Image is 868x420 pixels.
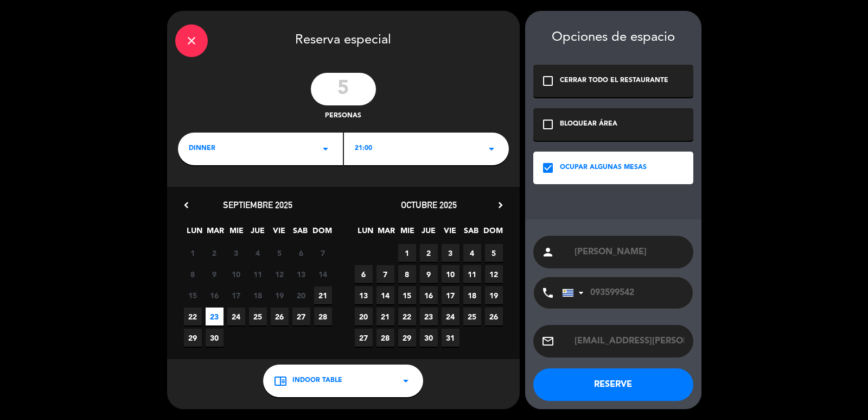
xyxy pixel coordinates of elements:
span: 6 [292,244,310,262]
span: 23 [420,308,438,325]
span: SAB [291,224,309,242]
i: chevron_left [181,199,192,211]
input: Correo Electrónico [573,334,685,349]
span: 13 [292,265,310,283]
span: INDOOR TABLE [292,375,342,386]
span: MIE [399,224,417,242]
span: 16 [420,286,438,304]
span: 21 [314,286,332,304]
span: 19 [271,286,289,304]
span: 8 [398,265,416,283]
span: 27 [292,308,310,325]
input: 0 [311,73,376,105]
i: email [541,335,554,348]
span: DOM [312,224,330,242]
i: chevron_right [495,199,506,211]
i: check_box [541,161,554,174]
span: 15 [398,286,416,304]
span: 17 [442,286,459,304]
span: 14 [314,265,332,283]
span: 27 [355,329,373,347]
input: Teléfono [562,277,681,309]
span: 7 [376,265,394,283]
i: phone [541,286,554,299]
div: Reserva especial [167,11,520,67]
span: 4 [463,244,481,262]
span: septiembre 2025 [223,199,292,210]
span: 21:00 [355,143,372,154]
span: octubre 2025 [401,199,457,210]
span: 10 [227,265,245,283]
span: 11 [463,265,481,283]
span: 19 [485,286,503,304]
i: check_box_outline_blank [541,118,554,131]
span: 24 [227,308,245,325]
span: MAR [378,224,395,242]
span: 6 [355,265,373,283]
i: arrow_drop_down [399,374,412,387]
span: 18 [249,286,267,304]
span: 5 [271,244,289,262]
i: check_box_outline_blank [541,74,554,87]
i: person [541,246,554,259]
span: 20 [355,308,373,325]
span: JUE [249,224,267,242]
span: 21 [376,308,394,325]
span: 28 [376,329,394,347]
span: 13 [355,286,373,304]
span: 2 [420,244,438,262]
span: 5 [485,244,503,262]
span: 26 [271,308,289,325]
button: RESERVE [533,368,693,401]
span: 4 [249,244,267,262]
span: 31 [442,329,459,347]
span: 22 [398,308,416,325]
span: 7 [314,244,332,262]
span: dinner [189,143,215,154]
span: 10 [442,265,459,283]
input: Nombre [573,245,685,260]
span: LUN [356,224,374,242]
span: 11 [249,265,267,283]
span: 28 [314,308,332,325]
i: arrow_drop_down [485,142,498,155]
span: 25 [249,308,267,325]
span: 3 [227,244,245,262]
i: close [185,34,198,47]
span: 29 [184,329,202,347]
div: Uruguay: +598 [563,278,588,308]
span: 29 [398,329,416,347]
span: 1 [398,244,416,262]
span: 22 [184,308,202,325]
span: 14 [376,286,394,304]
span: 18 [463,286,481,304]
span: SAB [462,224,480,242]
span: 12 [485,265,503,283]
i: arrow_drop_down [319,142,332,155]
span: 12 [271,265,289,283]
span: 23 [206,308,224,325]
span: 26 [485,308,503,325]
span: MAR [207,224,225,242]
span: 15 [184,286,202,304]
div: CERRAR TODO EL RESTAURANTE [560,76,668,86]
span: personas [325,111,361,122]
span: 30 [420,329,438,347]
span: 30 [206,329,224,347]
span: 20 [292,286,310,304]
span: 3 [442,244,459,262]
span: MIE [228,224,246,242]
span: 9 [206,265,224,283]
span: LUN [186,224,203,242]
span: 1 [184,244,202,262]
span: VIE [441,224,459,242]
div: BLOQUEAR ÁREA [560,119,617,130]
span: 24 [442,308,459,325]
span: 2 [206,244,224,262]
span: JUE [420,224,438,242]
span: VIE [270,224,288,242]
span: 17 [227,286,245,304]
span: 8 [184,265,202,283]
span: 25 [463,308,481,325]
div: Opciones de espacio [533,30,693,46]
